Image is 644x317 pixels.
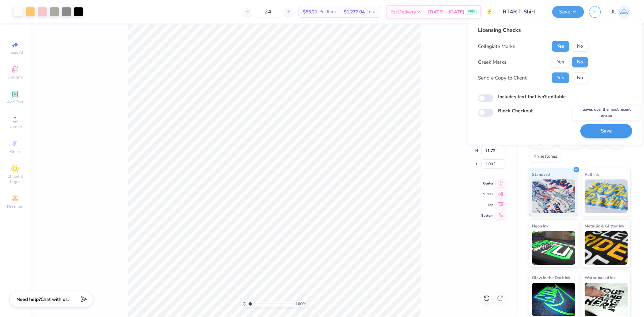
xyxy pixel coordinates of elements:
[532,231,575,265] img: Neon Ink
[611,8,616,16] span: JL
[319,8,336,15] span: Per Item
[481,192,493,197] span: Middle
[611,5,631,18] a: JL
[41,296,69,303] span: Chat with us.
[572,57,588,67] button: No
[532,274,570,281] span: Glow in the Dark Ink
[8,74,22,80] span: Designs
[532,222,548,229] span: Neon Ink
[585,179,628,213] img: Puff Ink
[580,124,632,138] button: Save
[7,50,23,55] span: Image AI
[478,58,506,66] div: Greek Marks
[478,26,588,34] div: Licensing Checks
[572,72,588,83] button: No
[585,274,615,281] span: Water based Ink
[552,72,569,83] button: Yes
[16,296,41,303] strong: Need help?
[303,8,317,15] span: $53.21
[7,204,23,209] span: Decorate
[498,107,533,114] label: Block Checkout
[498,93,566,100] label: Includes text that isn't editable
[468,9,475,14] span: FREE
[3,174,27,184] span: Clipart & logos
[478,74,527,82] div: Send a Copy to Client
[585,283,628,316] img: Water based Ink
[552,57,569,67] button: Yes
[481,213,493,218] span: Bottom
[8,124,22,129] span: Upload
[532,171,550,178] span: Standard
[481,181,493,186] span: Center
[390,8,416,15] span: Est. Delivery
[532,179,575,213] img: Standard
[572,41,588,52] button: No
[552,41,569,52] button: Yes
[573,105,640,120] div: Saves over the most recent revision
[428,8,464,15] span: [DATE] - [DATE]
[529,152,561,162] div: Rhinestones
[585,222,624,229] span: Metallic & Glitter Ink
[367,8,377,15] span: Total
[7,99,23,105] span: Add Text
[585,231,628,265] img: Metallic & Glitter Ink
[481,203,493,207] span: Top
[10,149,20,154] span: Greek
[585,171,599,178] span: Puff Ink
[255,6,281,18] input: – –
[552,6,584,18] button: Save
[478,43,515,50] div: Collegiate Marks
[618,5,631,18] img: Jairo Laqui
[532,283,575,316] img: Glow in the Dark Ink
[296,301,306,307] span: 100 %
[344,8,365,15] span: $1,277.04
[498,5,547,18] input: Untitled Design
